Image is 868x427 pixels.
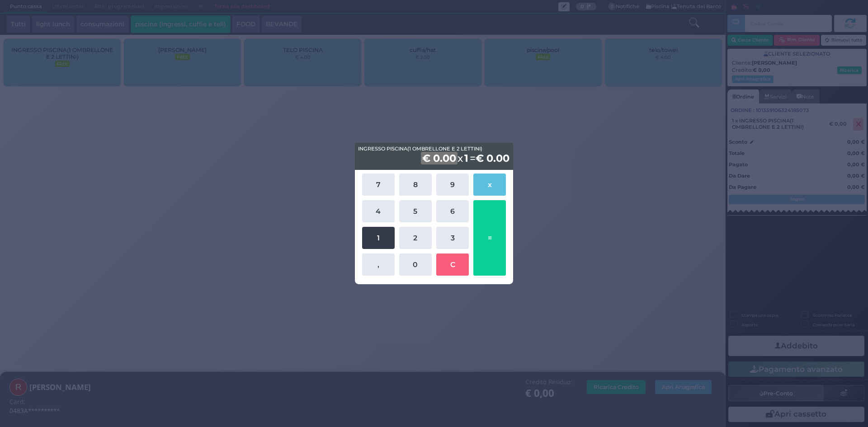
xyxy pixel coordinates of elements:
[399,200,432,222] button: 5
[473,200,506,276] button: =
[421,152,458,164] b: € 0.00
[399,253,432,276] button: 0
[362,174,395,196] button: 7
[473,174,506,196] button: x
[436,200,469,222] button: 6
[399,174,432,196] button: 8
[355,143,513,170] div: x =
[476,152,509,164] b: € 0.00
[463,152,470,164] b: 1
[358,145,482,153] span: INGRESSO PISCINA(1 OMBRELLONE E 2 LETTINI)
[436,174,469,196] button: 9
[436,227,469,249] button: 3
[362,200,395,222] button: 4
[399,227,432,249] button: 2
[362,253,395,276] button: ,
[436,253,469,276] button: C
[362,227,395,249] button: 1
